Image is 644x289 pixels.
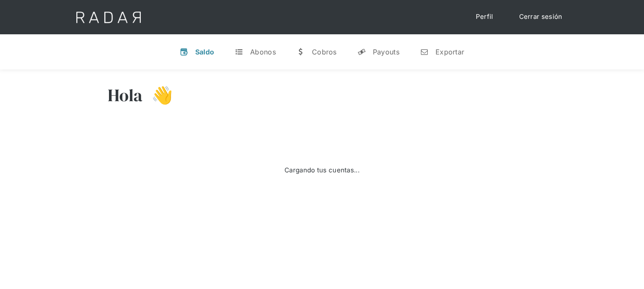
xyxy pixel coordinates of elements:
[284,166,360,175] div: Cargando tus cuentas...
[467,9,502,25] a: Perfil
[296,48,305,56] div: w
[511,9,571,25] a: Cerrar sesión
[108,84,143,106] h3: Hola
[180,48,188,56] div: v
[143,84,173,106] h3: 👋
[357,48,366,56] div: y
[195,48,215,56] div: Saldo
[312,48,337,56] div: Cobros
[420,48,429,56] div: n
[373,48,399,56] div: Payouts
[435,48,464,56] div: Exportar
[250,48,276,56] div: Abonos
[235,48,243,56] div: t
